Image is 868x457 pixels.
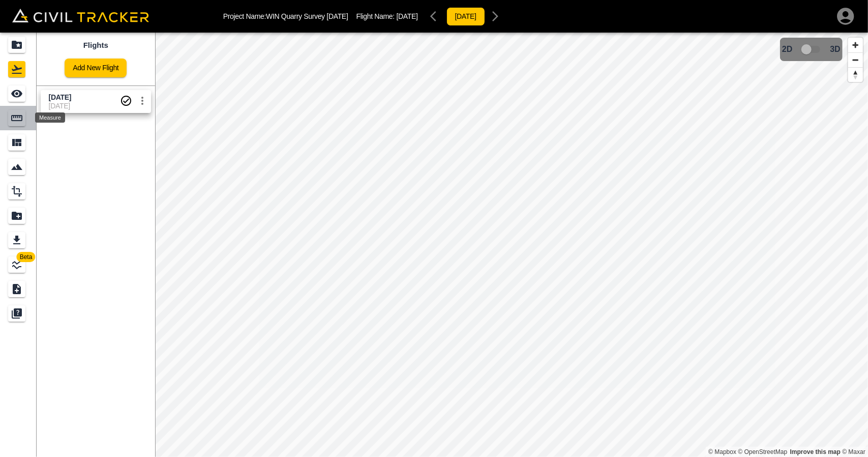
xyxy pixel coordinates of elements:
[155,33,868,457] canvas: Map
[848,38,863,52] button: Zoom in
[12,9,149,23] img: Civil Tracker
[356,12,418,20] p: Flight Name:
[842,448,865,455] a: Maxar
[223,12,348,20] p: Project Name: WIN Quarry Survey [DATE]
[848,67,863,82] button: Reset bearing to north
[797,40,826,59] span: 3D model not uploaded yet
[446,7,485,26] button: [DATE]
[830,45,841,54] span: 3D
[790,448,841,455] a: Map feedback
[708,448,736,455] a: Mapbox
[782,45,792,54] span: 2D
[35,112,65,123] div: Measure
[848,52,863,67] button: Zoom out
[738,448,788,455] a: OpenStreetMap
[397,12,418,20] span: [DATE]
